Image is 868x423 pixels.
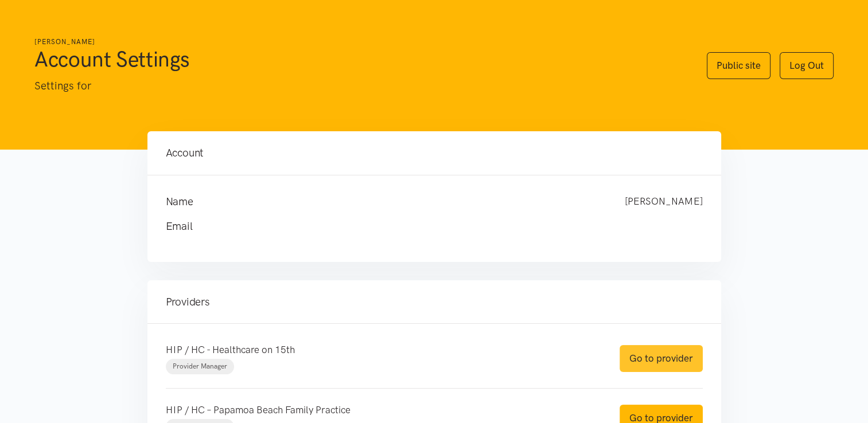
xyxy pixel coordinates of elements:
div: [PERSON_NAME] [613,194,714,210]
p: HIP / HC - Healthcare on 15th [166,342,597,358]
a: Public site [707,52,770,79]
p: HIP / HC – Papamoa Beach Family Practice [166,402,597,418]
h4: Providers [166,294,703,310]
h4: Name [166,194,602,210]
h1: Account Settings [34,45,684,73]
a: Log Out [780,52,834,79]
p: Settings for [34,77,684,95]
h4: Account [166,145,703,161]
h4: Email [166,218,680,234]
a: Go to provider [620,345,703,372]
span: Provider Manager [173,362,227,370]
h6: [PERSON_NAME] [34,37,684,48]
